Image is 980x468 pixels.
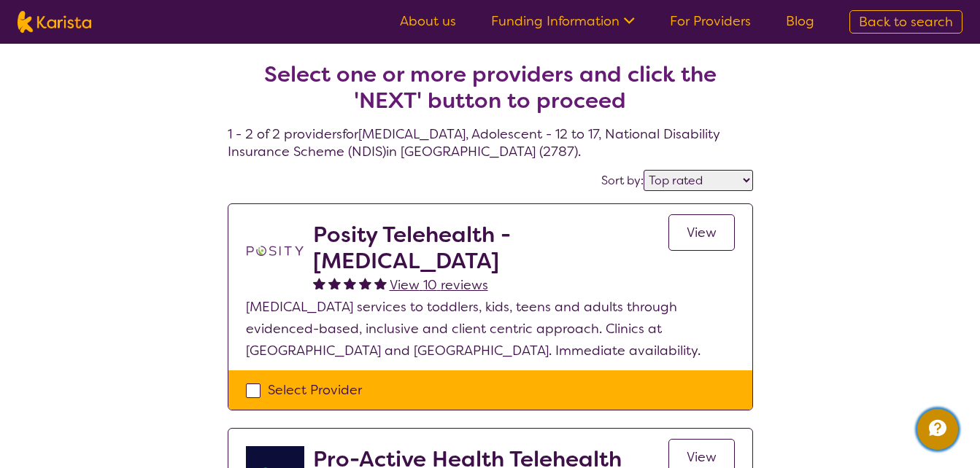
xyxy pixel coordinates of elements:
[246,296,735,362] p: [MEDICAL_DATA] services to toddlers, kids, teens and adults through evidenced-based, inclusive an...
[670,12,751,30] a: For Providers
[786,12,814,30] a: Blog
[687,448,717,466] span: View
[313,222,668,274] h2: Posity Telehealth - [MEDICAL_DATA]
[400,12,456,30] a: About us
[245,61,736,114] h2: Select one or more providers and click the 'NEXT' button to proceed
[601,173,644,188] label: Sort by:
[246,222,304,280] img: t1bslo80pcylnzwjhndq.png
[668,214,735,251] a: View
[374,277,387,289] img: fullstar
[917,409,958,450] button: Channel Menu
[359,277,371,289] img: fullstar
[344,277,356,289] img: fullstar
[390,276,488,294] span: View 10 reviews
[859,13,953,31] span: Back to search
[313,277,325,289] img: fullstar
[18,11,91,33] img: Karista logo
[328,277,341,289] img: fullstar
[390,274,488,296] a: View 10 reviews
[849,10,962,34] a: Back to search
[491,12,635,30] a: Funding Information
[687,224,717,241] span: View
[228,26,753,160] h4: 1 - 2 of 2 providers for [MEDICAL_DATA] , Adolescent - 12 to 17 , National Disability Insurance S...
